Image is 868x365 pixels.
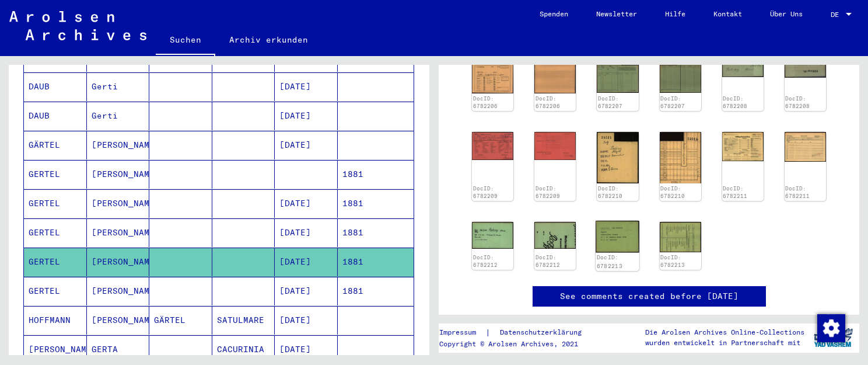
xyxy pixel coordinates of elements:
[87,131,150,159] mat-cell: [PERSON_NAME]
[24,277,87,305] mat-cell: GERTEL
[338,160,414,189] mat-cell: 1881
[275,131,338,159] mat-cell: [DATE]
[338,248,414,276] mat-cell: 1881
[275,102,338,130] mat-cell: [DATE]
[24,218,87,247] mat-cell: GERTEL
[275,335,338,364] mat-cell: [DATE]
[645,338,804,348] p: wurden entwickelt in Partnerschaft mit
[24,248,87,276] mat-cell: GERTEL
[275,248,338,276] mat-cell: [DATE]
[24,72,87,101] mat-cell: DAUB
[212,335,275,364] mat-cell: CACURINIA
[275,189,338,218] mat-cell: [DATE]
[156,26,215,56] a: Suchen
[439,326,596,339] div: |
[24,335,87,364] mat-cell: [PERSON_NAME]
[645,327,804,338] p: Die Arolsen Archives Online-Collections
[439,339,596,349] p: Copyright © Arolsen Archives, 2021
[597,63,638,93] img: 001.jpg
[535,185,560,200] a: DocID: 6782209
[660,254,685,269] a: DocID: 6782213
[473,95,498,110] a: DocID: 6782206
[24,102,87,130] mat-cell: DAUB
[785,185,810,200] a: DocID: 6782211
[472,132,513,160] img: 001.jpg
[723,185,747,200] a: DocID: 6782211
[87,335,150,364] mat-cell: GERTA
[87,72,150,101] mat-cell: Gerti
[722,63,764,77] img: 001.jpg
[560,290,738,303] a: See comments created before [DATE]
[473,185,498,200] a: DocID: 6782209
[472,222,513,249] img: 001.jpg
[817,314,845,342] img: Zustimmung ändern
[472,63,513,93] img: 001.jpg
[660,95,685,110] a: DocID: 6782207
[338,277,414,305] mat-cell: 1881
[87,160,150,189] mat-cell: [PERSON_NAME]
[9,11,146,40] img: Arolsen_neg.svg
[24,189,87,218] mat-cell: GERTEL
[275,218,338,247] mat-cell: [DATE]
[811,323,855,352] img: yv_logo.png
[275,306,338,335] mat-cell: [DATE]
[534,222,576,249] img: 002.jpg
[785,95,810,110] a: DocID: 6782208
[87,102,150,130] mat-cell: Gerti
[24,306,87,335] mat-cell: HOFFMANN
[87,248,150,276] mat-cell: [PERSON_NAME]
[212,306,275,335] mat-cell: SATULMARE
[534,63,576,93] img: 002.jpg
[597,254,622,269] a: DocID: 6782213
[785,132,826,162] img: 002.jpg
[535,95,560,110] a: DocID: 6782206
[439,326,485,339] a: Impressum
[24,131,87,159] mat-cell: GÄRTEL
[491,326,596,339] a: Datenschutzerklärung
[87,189,150,218] mat-cell: [PERSON_NAME]
[275,72,338,101] mat-cell: [DATE]
[24,160,87,189] mat-cell: GERTEL
[87,306,150,335] mat-cell: [PERSON_NAME]
[722,132,764,161] img: 001.jpg
[149,306,212,335] mat-cell: GÄRTEL
[660,185,685,200] a: DocID: 6782210
[785,63,826,78] img: 002.jpg
[597,132,638,183] img: 001.jpg
[660,222,701,252] img: 002.jpg
[275,277,338,305] mat-cell: [DATE]
[660,132,701,183] img: 002.jpg
[598,95,622,110] a: DocID: 6782207
[598,185,622,200] a: DocID: 6782210
[723,95,747,110] a: DocID: 6782208
[596,221,640,252] img: 001.jpg
[87,277,150,305] mat-cell: [PERSON_NAME]
[338,189,414,218] mat-cell: 1881
[535,254,560,269] a: DocID: 6782212
[534,132,576,160] img: 002.jpg
[87,218,150,247] mat-cell: [PERSON_NAME]
[831,11,843,19] span: DE
[660,63,701,93] img: 002.jpg
[338,218,414,247] mat-cell: 1881
[215,26,322,54] a: Archiv erkunden
[473,254,498,269] a: DocID: 6782212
